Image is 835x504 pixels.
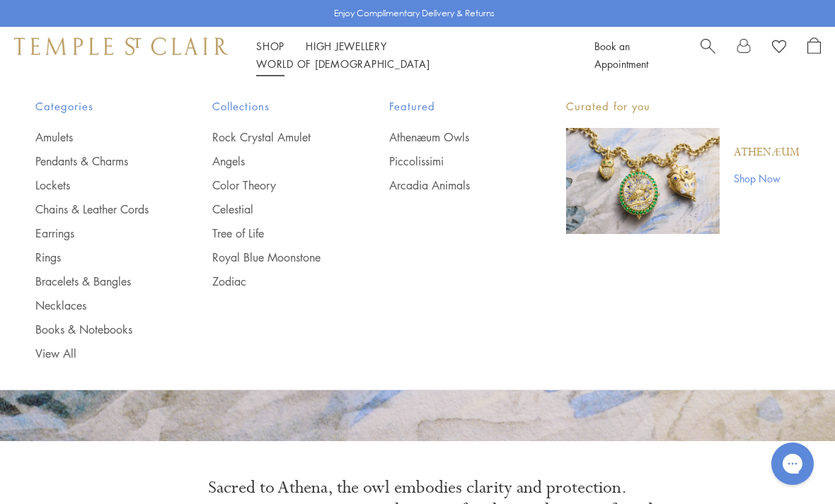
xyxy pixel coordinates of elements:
[389,98,509,115] span: Featured
[764,438,821,490] iframe: Gorgias live chat messenger
[212,177,333,193] a: Color Theory
[734,145,800,160] a: Athenæum
[35,322,156,337] a: Books & Notebooks
[256,39,284,53] a: ShopShop
[212,153,333,169] a: Angels
[772,37,786,59] a: View Wishlist
[35,177,156,193] a: Lockets
[566,98,800,115] p: Curated for you
[212,129,333,145] a: Rock Crystal Amulet
[35,250,156,265] a: Rings
[389,129,509,145] a: Athenæum Owls
[35,98,156,115] span: Categories
[594,39,648,71] a: Book an Appointment
[334,6,495,20] p: Enjoy Complimentary Delivery & Returns
[389,153,509,169] a: Piccolissimi
[306,39,387,53] a: High JewelleryHigh Jewellery
[35,201,156,217] a: Chains & Leather Cords
[212,225,333,241] a: Tree of Life
[212,250,333,265] a: Royal Blue Moonstone
[35,298,156,313] a: Necklaces
[212,201,333,217] a: Celestial
[14,37,228,54] img: Temple St. Clair
[212,274,333,289] a: Zodiac
[734,170,800,186] a: Shop Now
[35,129,156,145] a: Amulets
[35,153,156,169] a: Pendants & Charms
[701,37,715,73] a: Search
[35,346,156,361] a: View All
[35,225,156,241] a: Earrings
[212,98,333,115] span: Collections
[256,37,563,73] nav: Main navigation
[256,57,430,71] a: World of [DEMOGRAPHIC_DATA]World of [DEMOGRAPHIC_DATA]
[35,274,156,289] a: Bracelets & Bangles
[389,177,509,193] a: Arcadia Animals
[807,37,821,73] a: Open Shopping Bag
